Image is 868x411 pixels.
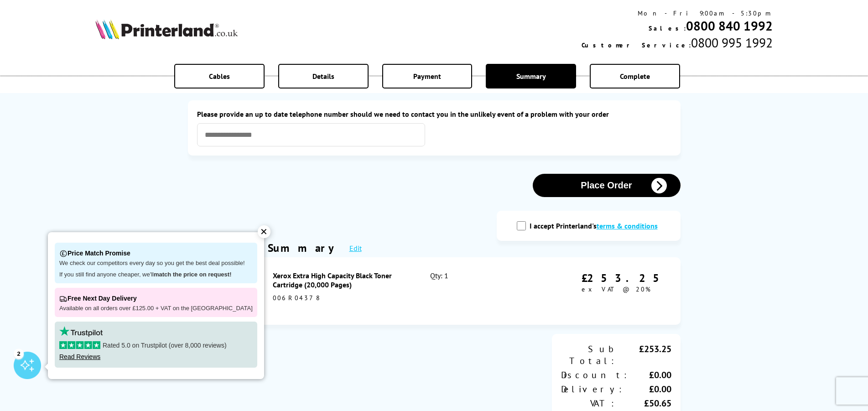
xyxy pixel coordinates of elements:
[582,41,691,49] span: Customer Service:
[273,271,411,289] div: Xerox Extra High Capacity Black Toner Cartridge (20,000 Pages)
[597,221,658,230] a: modal_tc
[561,369,629,381] div: Discount:
[312,72,334,81] span: Details
[59,271,253,279] p: If you still find anyone cheaper, we'll
[561,383,624,395] div: Delivery:
[620,72,650,81] span: Complete
[154,271,231,278] strong: match the price on request!
[616,343,671,367] div: £253.25
[629,369,671,381] div: £0.00
[273,294,411,302] div: 006R04378
[59,260,253,267] p: We check our competitors every day so you get the best deal possible!
[59,353,100,360] a: Read Reviews
[197,109,671,119] label: Please provide an up to date telephone number should we need to contact you in the unlikely event...
[516,72,546,81] span: Summary
[582,9,773,17] div: Mon - Fri 9:00am - 5:30pm
[258,225,270,238] div: ✕
[59,247,253,260] p: Price Match Promise
[582,271,667,285] div: £253.25
[349,244,362,253] a: Edit
[616,397,671,409] div: £50.65
[59,292,253,305] p: Free Next Day Delivery
[59,341,100,349] img: stars-5.svg
[413,72,441,81] span: Payment
[686,17,773,34] a: 0800 840 1992
[649,24,686,32] span: Sales:
[624,383,671,395] div: £0.00
[209,72,230,81] span: Cables
[59,305,253,312] p: Available on all orders over £125.00 + VAT on the [GEOGRAPHIC_DATA]
[530,221,662,230] label: I accept Printerland's
[691,34,773,51] span: 0800 995 1992
[59,341,253,349] p: Rated 5.0 on Trustpilot (over 8,000 reviews)
[430,271,525,311] div: Qty: 1
[59,326,103,337] img: trustpilot rating
[561,397,616,409] div: VAT:
[533,174,681,197] button: Place Order
[14,349,24,359] div: 2
[582,285,650,293] span: ex VAT @ 20%
[561,343,616,367] div: Sub Total:
[95,19,238,39] img: Printerland Logo
[192,241,340,255] div: Order Summary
